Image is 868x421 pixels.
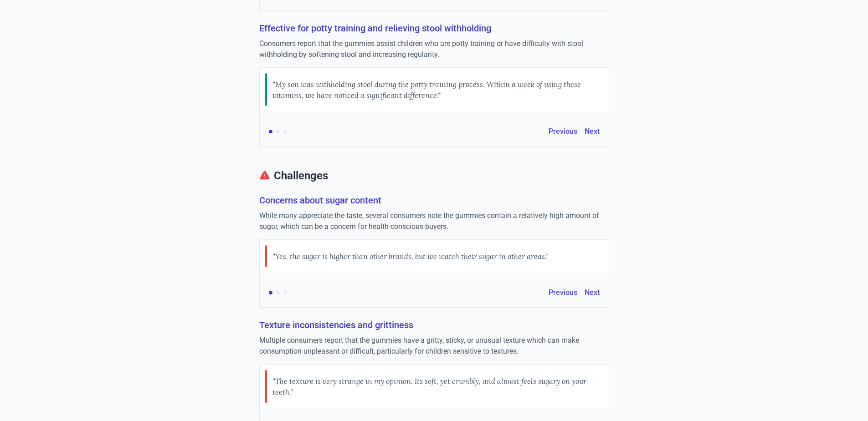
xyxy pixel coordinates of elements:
[259,319,609,331] h3: Texture inconsistencies and grittiness
[272,73,603,106] div: "My son was withholding stool during the potty training process. Within a week of using these vit...
[272,370,603,403] div: "The texture is very strange in my opinion. Its soft, yet crumbly, and almost feels sugary on you...
[269,291,272,294] button: Evidence 1
[259,168,609,187] h2: Challenges
[259,194,609,207] h3: Concerns about sugar content
[585,126,600,137] button: Next
[283,130,287,133] button: Evidence 3
[259,210,609,232] p: While many appreciate the taste, several consumers note the gummies contain a relatively high amo...
[272,245,549,267] div: "Yes, the sugar is higher than other brands, but we watch their sugar in other areas."
[259,335,609,357] p: Multiple consumers report that the gummies have a gritty, sticky, or unusual texture which can ma...
[283,291,287,294] button: Evidence 3
[549,126,577,137] button: Previous
[259,22,609,35] h3: Effective for potty training and relieving stool withholding
[276,291,280,294] button: Evidence 2
[259,38,609,60] p: Consumers report that the gummies assist children who are potty training or have difficulty with ...
[269,130,272,133] button: Evidence 1
[276,130,280,133] button: Evidence 2
[549,287,577,298] button: Previous
[585,287,600,298] button: Next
